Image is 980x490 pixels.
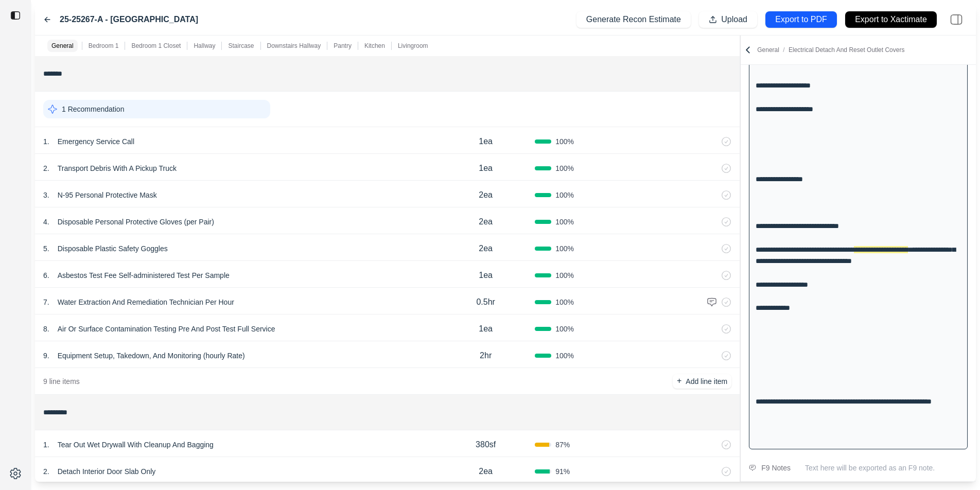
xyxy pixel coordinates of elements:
span: 100 % [555,297,574,307]
p: Air Or Surface Contamination Testing Pre And Post Test Full Service [54,322,279,336]
span: 100 % [555,324,574,334]
p: 2 . [43,163,49,173]
p: Bedroom 1 Closet [131,42,181,50]
p: Bedroom 1 [89,42,119,50]
img: comment [707,297,717,307]
span: 100 % [555,217,574,227]
p: Equipment Setup, Takedown, And Monitoring (hourly Rate) [54,348,249,363]
p: 2ea [479,189,493,201]
span: 100 % [555,270,574,281]
p: 1 . [43,440,49,450]
p: N-95 Personal Protective Mask [54,188,161,202]
button: Export to PDF [765,11,837,28]
p: 3 . [43,190,49,200]
span: 100 % [555,163,574,173]
p: 1 Recommendation [62,104,124,114]
span: 91 % [555,466,570,477]
p: Hallway [194,42,215,50]
span: / [779,46,789,54]
p: Text here will be exported as an F9 note. [805,463,968,473]
span: 100 % [555,243,574,254]
span: 87 % [555,440,570,450]
img: toggle sidebar [10,10,21,21]
p: 380sf [476,439,496,451]
p: General [757,46,904,54]
p: 7 . [43,297,49,307]
p: 1ea [479,135,493,148]
label: 25-25267-A - [GEOGRAPHIC_DATA] [60,13,198,26]
p: Livingroom [398,42,428,50]
p: Water Extraction And Remediation Technician Per Hour [54,295,238,309]
p: 0.5hr [476,296,495,308]
span: Electrical Detach And Reset Outlet Covers [789,46,904,54]
p: Tear Out Wet Drywall With Cleanup And Bagging [54,437,218,452]
button: Generate Recon Estimate [576,11,691,28]
p: General [51,42,74,50]
p: + [677,375,681,387]
span: 100 % [555,351,574,361]
p: 6 . [43,270,49,281]
p: Export to PDF [775,14,827,26]
p: Disposable Personal Protective Gloves (per Pair) [54,215,218,229]
p: 1 . [43,136,49,147]
p: Kitchen [364,42,385,50]
p: Pantry [334,42,352,50]
span: 100 % [555,136,574,147]
span: 100 % [555,190,574,200]
p: 9 . [43,351,49,361]
p: 8 . [43,324,49,334]
p: 2hr [480,349,492,362]
button: Upload [699,11,757,28]
p: 2 . [43,466,49,477]
div: F9 Notes [761,462,791,474]
p: 9 line items [43,376,80,387]
p: 2ea [479,465,493,478]
p: Detach Interior Door Slab Only [54,464,160,479]
p: 2ea [479,216,493,228]
p: 4 . [43,217,49,227]
p: Asbestos Test Fee Self-administered Test Per Sample [54,268,234,283]
p: Upload [721,14,747,26]
p: 1ea [479,323,493,335]
p: Transport Debris With A Pickup Truck [54,161,181,176]
button: Export to Xactimate [845,11,937,28]
p: Staircase [228,42,254,50]
p: 5 . [43,243,49,254]
img: right-panel.svg [945,8,968,31]
p: Emergency Service Call [54,134,138,149]
p: Add line item [686,376,727,387]
p: 2ea [479,242,493,255]
button: +Add line item [673,374,731,389]
p: 1ea [479,269,493,282]
img: comment [749,465,756,471]
p: Disposable Plastic Safety Goggles [54,241,172,256]
p: Generate Recon Estimate [586,14,681,26]
p: Export to Xactimate [855,14,927,26]
p: 1ea [479,162,493,174]
p: Downstairs Hallway [267,42,321,50]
